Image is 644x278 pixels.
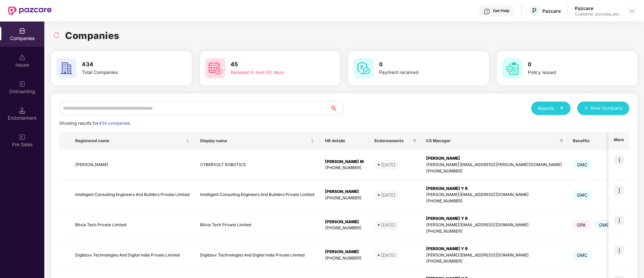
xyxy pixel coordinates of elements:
div: [PERSON_NAME] Y R [426,215,562,222]
span: Showing results for [59,121,131,126]
div: [PERSON_NAME] [325,219,364,225]
img: svg+xml;base64,PHN2ZyB4bWxucz0iaHR0cDovL3d3dy53My5vcmcvMjAwMC9zdmciIHdpZHRoPSI2MCIgaGVpZ2h0PSI2MC... [354,58,374,78]
td: [PERSON_NAME] [70,150,195,180]
td: Digiboxx Technologies And Digital India Private Limited [195,240,320,271]
th: More [608,132,629,150]
img: svg+xml;base64,PHN2ZyBpZD0iQ29tcGFuaWVzIiB4bWxucz0iaHR0cDovL3d3dy53My5vcmcvMjAwMC9zdmciIHdpZHRoPS... [19,28,26,34]
td: CYBERVOLT ROBOTICS [195,150,320,180]
button: plusNew Company [577,102,629,115]
img: svg+xml;base64,PHN2ZyBpZD0iRHJvcGRvd24tMzJ4MzIiIHhtbG5zPSJodHRwOi8vd3d3LnczLm9yZy8yMDAwL3N2ZyIgd2... [629,8,635,13]
img: icon [614,215,624,225]
span: search [330,106,343,111]
div: [PHONE_NUMBER] [426,198,562,204]
h3: 0 [528,60,612,69]
div: [PHONE_NUMBER] [325,165,364,171]
td: Bitxia Tech Private Limited [70,210,195,240]
div: [PHONE_NUMBER] [325,195,364,201]
span: GPA [573,220,590,230]
span: New Company [591,105,623,112]
div: [DATE] [381,222,396,228]
span: filter [558,137,565,145]
h3: 0 [379,60,464,69]
span: filter [559,139,563,143]
img: svg+xml;base64,PHN2ZyBpZD0iSGVscC0zMngzMiIgeG1sbnM9Imh0dHA6Ly93d3cudzMub3JnLzIwMDAvc3ZnIiB3aWR0aD... [484,8,490,15]
td: Digiboxx Technologies And Digital India Private Limited [70,240,195,271]
div: Get Help [493,8,509,13]
img: svg+xml;base64,PHN2ZyB3aWR0aD0iMjAiIGhlaWdodD0iMjAiIHZpZXdCb3g9IjAgMCAyMCAyMCIgZmlsbD0ibm9uZSIgeG... [19,81,26,87]
div: [PERSON_NAME] Y R [426,246,562,252]
span: GMC [573,250,592,260]
span: Endorsements [374,138,410,144]
h1: Companies [65,28,120,43]
div: [PERSON_NAME] Y R [426,186,562,192]
img: icon [614,155,624,165]
div: [PERSON_NAME][EMAIL_ADDRESS][DOMAIN_NAME] [426,222,562,228]
div: [PERSON_NAME] [325,249,364,255]
img: svg+xml;base64,PHN2ZyB3aWR0aD0iMTQuNSIgaGVpZ2h0PSIxNC41IiB2aWV3Qm94PSIwIDAgMTYgMTYiIGZpbGw9Im5vbm... [19,107,26,114]
th: Registered name [70,132,195,150]
div: [DATE] [381,252,396,259]
span: GMC [595,220,614,230]
div: Pazcare [575,5,622,11]
div: Renewal in next 60 days [231,69,315,76]
div: [DATE] [381,192,396,198]
div: [PHONE_NUMBER] [426,168,562,174]
th: HR details [320,132,369,150]
span: GMC [573,190,592,200]
img: New Pazcare Logo [8,6,52,15]
span: caret-down [559,106,564,110]
td: Bitxia Tech Private Limited [195,210,320,240]
th: Benefits [567,132,628,150]
button: search [330,102,344,115]
span: GMC [573,160,592,169]
img: svg+xml;base64,PHN2ZyBpZD0iSXNzdWVzX2Rpc2FibGVkIiB4bWxucz0iaHR0cDovL3d3dy53My5vcmcvMjAwMC9zdmciIH... [19,54,26,61]
img: svg+xml;base64,PHN2ZyBpZD0iUmVsb2FkLTMyeDMyIiB4bWxucz0iaHR0cDovL3d3dy53My5vcmcvMjAwMC9zdmciIHdpZH... [53,32,60,39]
img: icon [614,246,624,255]
span: Display name [200,138,309,144]
div: Policy issued [528,69,612,76]
div: Pazcare [542,8,561,14]
th: Display name [195,132,320,150]
img: icon [614,186,624,195]
div: [PERSON_NAME][EMAIL_ADDRESS][DOMAIN_NAME] [426,252,562,259]
div: [PHONE_NUMBER] [325,255,364,262]
span: P [532,7,537,15]
span: plus [584,106,588,111]
img: svg+xml;base64,PHN2ZyB4bWxucz0iaHR0cDovL3d3dy53My5vcmcvMjAwMC9zdmciIHdpZHRoPSI2MCIgaGVpZ2h0PSI2MC... [56,58,77,78]
span: filter [413,139,417,143]
div: [PHONE_NUMBER] [426,258,562,265]
span: Registered name [75,138,184,144]
img: svg+xml;base64,PHN2ZyB3aWR0aD0iMjAiIGhlaWdodD0iMjAiIHZpZXdCb3g9IjAgMCAyMCAyMCIgZmlsbD0ibm9uZSIgeG... [19,134,26,141]
h3: 434 [82,60,167,69]
div: [PERSON_NAME] [426,155,562,162]
div: Total Companies [82,69,167,76]
div: [DATE] [381,161,396,168]
h3: 45 [231,60,315,69]
div: [PHONE_NUMBER] [426,228,562,235]
img: svg+xml;base64,PHN2ZyB4bWxucz0iaHR0cDovL3d3dy53My5vcmcvMjAwMC9zdmciIHdpZHRoPSI2MCIgaGVpZ2h0PSI2MC... [205,58,225,78]
td: Intelligent Consulting Engineers And Builders Private Limited [195,180,320,210]
div: Reports [538,105,564,112]
div: [PERSON_NAME] [325,189,364,195]
div: [PHONE_NUMBER] [325,225,364,231]
div: Payment received [379,69,464,76]
div: Customer_success_team_lead [575,11,622,17]
td: Intelligent Consulting Engineers And Builders Private Limited [70,180,195,210]
span: 434 companies. [99,121,131,126]
div: [PERSON_NAME][EMAIL_ADDRESS][PERSON_NAME][DOMAIN_NAME] [426,162,562,168]
img: svg+xml;base64,PHN2ZyB4bWxucz0iaHR0cDovL3d3dy53My5vcmcvMjAwMC9zdmciIHdpZHRoPSI2MCIgaGVpZ2h0PSI2MC... [502,58,522,78]
div: [PERSON_NAME] M [325,159,364,165]
span: filter [411,137,418,145]
div: [PERSON_NAME][EMAIL_ADDRESS][DOMAIN_NAME] [426,192,562,198]
span: CS Manager [426,138,557,144]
